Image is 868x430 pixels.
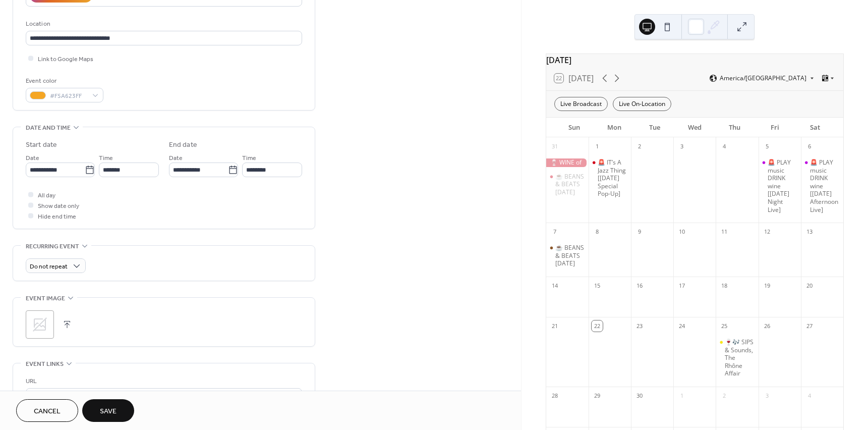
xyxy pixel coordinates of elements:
div: 30 [634,390,645,401]
div: 🚨 PLAY music DRINK wine [[DATE] Afternoon Live] [810,158,839,213]
div: 12 [762,226,773,237]
span: #F5A623FF [50,91,87,101]
div: 🚨 IT’s A Jazz Thing [[DATE] Special Pop-Up] [598,158,627,198]
div: Sat [795,118,835,138]
div: 4 [804,390,815,401]
div: Live Broadcast [554,97,608,111]
div: ; [26,310,54,339]
span: Event image [26,293,65,304]
span: America/[GEOGRAPHIC_DATA] [720,75,806,81]
div: 🚨 PLAY music DRINK wine [Friday Night Live] [759,158,801,213]
span: Recurring event [26,241,79,252]
div: Mon [594,118,634,138]
span: Do not repeat [30,261,68,273]
div: ☕ BEANS & BEATS Sunday [546,173,589,196]
div: 28 [549,390,560,401]
div: 🚨 PLAY music DRINK wine [[DATE] Night Live] [768,158,797,213]
div: 2 [719,390,730,401]
div: 25 [719,320,730,332]
div: 20 [804,280,815,291]
div: 8 [592,226,603,237]
div: 1 [592,141,603,152]
span: Hide end time [38,211,76,222]
div: 6 [804,141,815,152]
div: 3 [762,390,773,401]
span: Time [99,153,113,164]
div: 17 [676,280,687,291]
div: 3 [676,141,687,152]
div: 9 [634,226,645,237]
div: Thu [715,118,755,138]
div: 1 [676,390,687,401]
div: 19 [762,280,773,291]
button: Save [82,399,134,422]
div: 🍷🎶 SIPS & Sounds, The Rhône Affair [725,338,754,378]
div: 🚨 IT’s A Jazz Thing [Labour Day Special Pop-Up] [589,158,631,198]
div: 15 [592,280,603,291]
span: Cancel [34,406,61,417]
div: 10 [676,226,687,237]
div: 11 [719,226,730,237]
div: 16 [634,280,645,291]
div: ☕ BEANS & BEATS Sunday [546,244,589,267]
div: 23 [634,320,645,332]
div: 27 [804,320,815,332]
div: End date [169,140,197,150]
div: [DATE] [546,54,843,66]
div: 4 [719,141,730,152]
div: 21 [549,320,560,332]
div: 22 [592,320,603,332]
div: Wed [674,118,715,138]
button: Cancel [16,399,78,422]
div: Start date [26,140,57,150]
span: Date [169,153,183,164]
div: 🍷🎶 SIPS & Sounds, The Rhône Affair [716,338,758,378]
div: Fri [755,118,795,138]
div: Sun [554,118,595,138]
div: 7 [549,226,560,237]
div: 🚨 PLAY music DRINK wine [Saturday Afternoon Live] [801,158,843,213]
div: Location [26,19,300,29]
div: Event color [26,76,101,86]
span: Save [100,406,117,417]
span: Time [242,153,256,164]
div: Tue [634,118,675,138]
span: All day [38,190,55,201]
div: 18 [719,280,730,291]
div: 31 [549,141,560,152]
div: 13 [804,226,815,237]
span: Event links [26,359,64,369]
span: Date [26,153,39,164]
div: 5 [762,141,773,152]
div: Live On-Location [613,97,671,111]
div: URL [26,376,300,387]
div: 🍷 WINE of the WEEK | Aug 25–31 [546,158,589,167]
div: 26 [762,320,773,332]
div: 14 [549,280,560,291]
div: ☕ BEANS & BEATS [DATE] [555,244,585,267]
span: Link to Google Maps [38,54,93,65]
div: 24 [676,320,687,332]
div: ☕ BEANS & BEATS [DATE] [555,173,585,196]
span: Date and time [26,123,71,133]
div: 2 [634,141,645,152]
span: Show date only [38,201,79,211]
div: 29 [592,390,603,401]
